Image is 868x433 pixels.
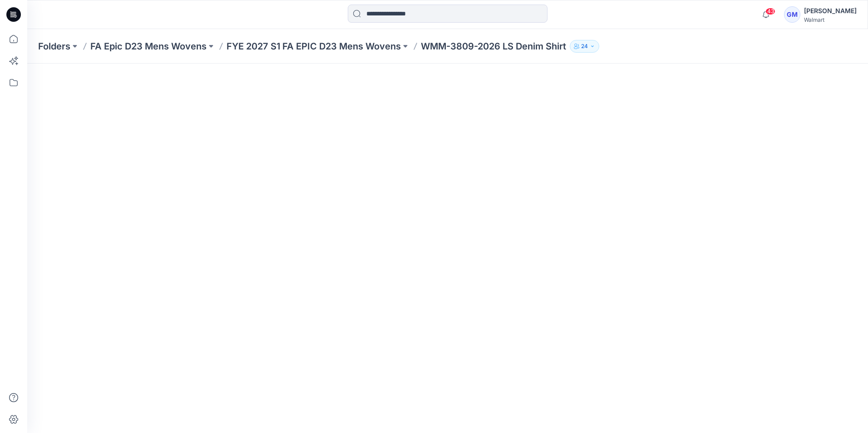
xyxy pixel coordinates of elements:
[570,40,599,53] button: 24
[227,40,401,53] a: FYE 2027 S1 FA EPIC D23 Mens Wovens
[784,6,800,23] div: GM
[27,64,868,433] iframe: edit-style
[421,40,566,53] p: WMM-3809-2026 LS Denim Shirt
[765,8,775,15] span: 43
[804,5,857,16] div: [PERSON_NAME]
[38,40,70,53] a: Folders
[804,16,857,23] div: Walmart
[90,40,207,53] a: FA Epic D23 Mens Wovens
[581,41,588,51] p: 24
